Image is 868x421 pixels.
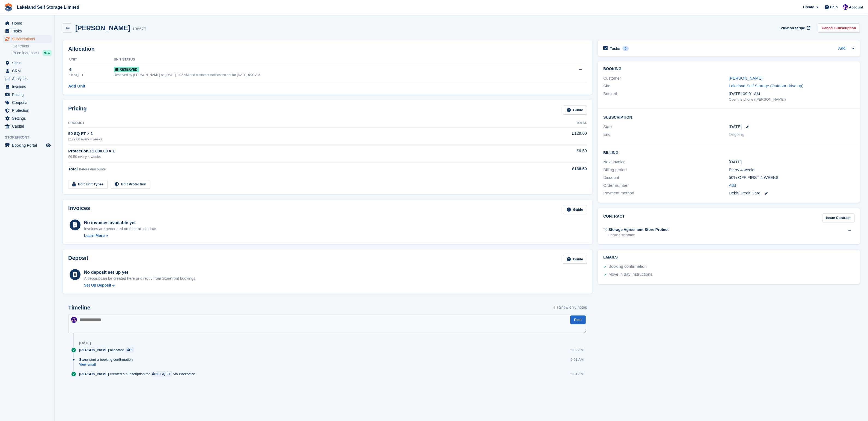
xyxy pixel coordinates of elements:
[12,27,45,35] span: Tasks
[729,182,736,189] a: Add
[603,124,729,130] div: Start
[571,371,584,377] div: 9:01 AM
[79,357,135,362] div: sent a booking confirmation
[729,132,744,137] span: Ongoing
[781,25,805,31] span: View on Stripe
[84,282,196,288] a: Set Up Deposit
[729,167,854,173] div: Every 4 weeks
[132,26,146,32] div: 108677
[843,4,848,10] img: Nick Aynsley
[12,19,45,27] span: Home
[84,276,196,281] p: A deposit can be created here or directly from Storefront bookings.
[12,75,45,83] span: Analytics
[603,131,729,138] div: End
[603,255,854,260] h2: Emails
[3,99,52,106] a: menu
[3,115,52,122] a: menu
[12,59,45,67] span: Sites
[79,347,137,353] div: allocated
[571,357,584,362] div: 9:01 AM
[822,213,854,222] a: Issue Contract
[12,99,45,106] span: Coupons
[69,73,114,78] div: 50 SQ FT
[603,190,729,196] div: Payment method
[79,167,106,171] span: Before discounts
[609,271,652,278] div: Move in day instructions
[75,24,130,32] h2: [PERSON_NAME]
[3,122,52,130] a: menu
[68,55,114,64] th: Unit
[603,91,729,102] div: Booked
[729,159,854,165] div: [DATE]
[84,282,111,288] div: Set Up Deposit
[830,4,838,10] span: Help
[68,205,90,214] h2: Invoices
[603,167,729,173] div: Billing period
[603,182,729,189] div: Order number
[729,97,854,102] div: Over the phone ([PERSON_NAME])
[729,124,742,130] time: 2025-09-19 00:00:00 UTC
[114,55,553,64] th: Unit Status
[3,107,52,114] a: menu
[68,131,508,137] div: 50 SQ FT × 1
[603,114,854,120] h2: Subscription
[3,67,52,75] a: menu
[609,263,647,270] div: Booking confirmation
[68,137,508,142] div: £129.00 every 4 weeks
[156,371,171,377] div: 50 SQ FT
[554,305,587,310] label: Show only notes
[729,83,804,88] a: Lakeland Self Storage (Outdoor drive up)
[12,91,45,98] span: Pricing
[4,3,13,11] img: stora-icon-8386f47178a22dfd0bd8f6a31ec36ba5ce8667c1dd55bd0f319d3a0aa187defe.svg
[610,46,621,51] h2: Tasks
[729,175,854,181] div: 50% OFF FIRST 4 WEEKS
[68,119,508,128] th: Product
[3,27,52,35] a: menu
[849,5,863,10] span: Account
[79,371,198,377] div: created a subscription for via Backoffice
[563,106,587,115] a: Guide
[43,50,52,56] div: NEW
[5,135,54,140] span: Storefront
[803,4,814,10] span: Create
[508,119,587,128] th: Total
[84,233,157,239] a: Learn More
[13,50,39,56] span: Price increases
[729,91,854,97] div: [DATE] 09:01 AM
[603,67,854,71] h2: Booking
[603,159,729,165] div: Next invoice
[603,150,854,155] h2: Billing
[45,142,52,149] a: Preview store
[3,83,52,91] a: menu
[12,142,45,149] span: Booking Portal
[68,255,88,264] h2: Deposit
[84,233,105,239] div: Learn More
[71,317,77,323] img: Nick Aynsley
[84,226,157,232] div: Invoices are generated on their billing date.
[563,205,587,214] a: Guide
[729,76,762,80] a: [PERSON_NAME]
[69,67,114,73] div: 6
[79,341,91,345] div: [DATE]
[151,371,172,377] a: 50 SQ FT
[68,154,508,160] div: £9.50 every 4 weeks
[622,46,629,51] div: 0
[68,180,108,189] a: Edit Unit Types
[12,107,45,114] span: Protection
[778,23,812,32] a: View on Stripe
[609,227,669,233] div: Storage Agreement Store Protect
[554,305,558,310] input: Show only notes
[68,305,90,311] h2: Timeline
[609,233,669,237] div: Pending signature
[603,213,625,222] h2: Contract
[131,347,133,353] div: 6
[3,91,52,98] a: menu
[84,269,196,276] div: No deposit set up yet
[12,115,45,122] span: Settings
[603,175,729,181] div: Discount
[603,83,729,89] div: Site
[84,219,157,226] div: No invoices available yet
[13,44,52,49] a: Contracts
[79,362,135,367] a: View email
[114,73,553,77] div: Reserved by [PERSON_NAME] on [DATE] 9:02 AM and customer notification set for [DATE] 6:00 AM.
